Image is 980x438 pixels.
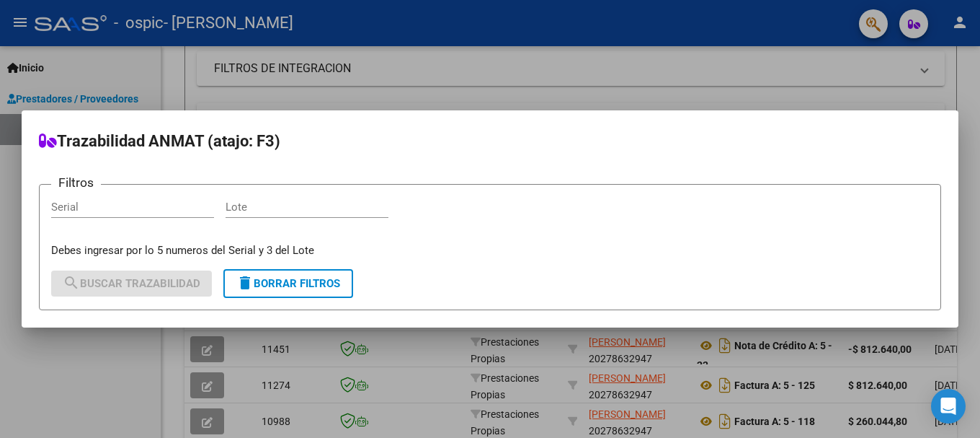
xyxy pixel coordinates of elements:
mat-icon: delete [236,274,254,292]
mat-icon: search [63,274,80,292]
h3: Filtros [51,173,101,192]
button: Buscar Trazabilidad [51,271,212,297]
h2: Trazabilidad ANMAT (atajo: F3) [39,128,941,155]
p: Debes ingresar por lo 5 numeros del Serial y 3 del Lote [51,242,929,259]
button: Borrar Filtros [223,269,353,298]
div: Open Intercom Messenger [931,389,966,424]
span: Buscar Trazabilidad [63,277,200,290]
span: Borrar Filtros [236,277,340,290]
